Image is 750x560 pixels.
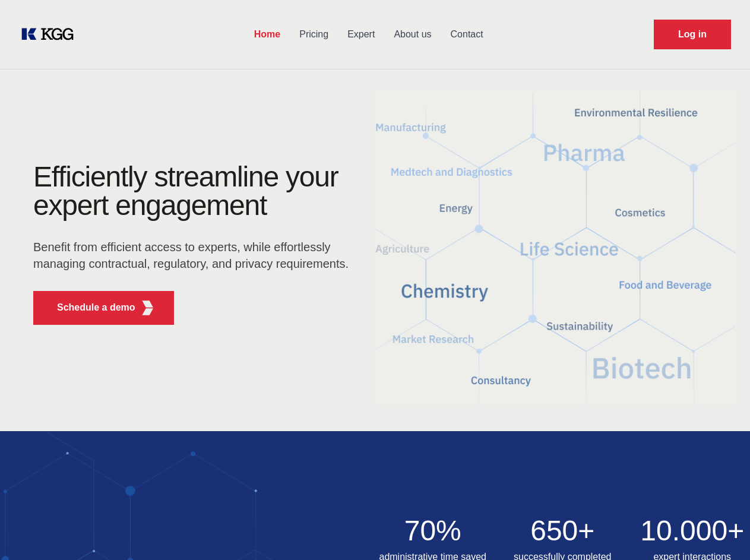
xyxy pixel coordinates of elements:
a: Pricing [290,19,338,50]
a: Request Demo [654,20,731,49]
a: KOL Knowledge Platform: Talk to Key External Experts (KEE) [19,25,83,44]
button: Schedule a demoKGG Fifth Element RED [33,291,174,325]
img: KGG Fifth Element RED [140,300,155,315]
a: Expert [338,19,384,50]
a: Contact [441,19,493,50]
p: Schedule a demo [57,300,135,315]
a: Home [245,19,290,50]
h1: Efficiently streamline your expert engagement [33,163,356,220]
h2: 650+ [505,517,621,545]
h2: 70% [375,517,491,545]
a: About us [384,19,441,50]
img: KGG Fifth Element RED [375,77,736,419]
p: Benefit from efficient access to experts, while effortlessly managing contractual, regulatory, an... [33,239,356,272]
